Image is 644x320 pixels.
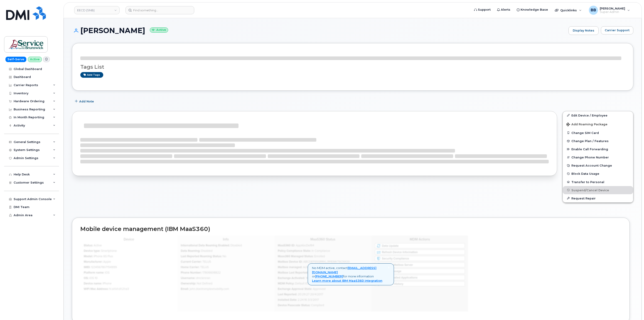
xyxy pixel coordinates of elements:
span: Add Note [79,99,94,104]
button: Add Roaming Package [563,119,633,129]
button: Block Data Usage [563,170,633,178]
span: Suspend/Cancel Device [571,188,609,192]
button: Change Phone Number [563,153,633,161]
button: Add Note [72,97,98,106]
h1: [PERSON_NAME] [72,27,566,34]
a: Edit Device / Employee [563,111,633,119]
button: Carrier Support [601,26,633,34]
span: Change Plan / Features [571,139,609,143]
span: Carrier Support [605,28,629,32]
button: Request Account Change [563,161,633,170]
button: Suspend/Cancel Device [563,186,633,194]
button: Request Repair [563,194,633,202]
a: Close [388,266,390,269]
a: [EMAIL_ADDRESS][DOMAIN_NAME] [312,266,376,274]
button: Enable Call Forwarding [563,145,633,153]
span: × [388,265,390,269]
div: No MDM active, contact or for more information [308,263,394,285]
img: mdm_maas360_data_lg-147edf4ce5891b6e296acbe60ee4acd306360f73f278574cfef86ac192ea0250.jpg [80,235,468,312]
a: [PHONE_NUMBER] [315,274,343,278]
span: Add Roaming Package [566,123,607,127]
span: Enable Call Forwarding [571,148,608,151]
h3: Tags List [80,64,625,70]
small: Active [150,27,168,33]
a: Learn more about IBM MaaS360 integration [312,279,382,282]
button: Transfer to Personal [563,178,633,186]
button: Change SIM Card [563,129,633,137]
a: Add tags [80,72,103,78]
a: Display Notes [568,26,599,35]
button: Change Plan / Features [563,137,633,145]
h2: Mobile device management (IBM MaaS360) [80,226,621,232]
